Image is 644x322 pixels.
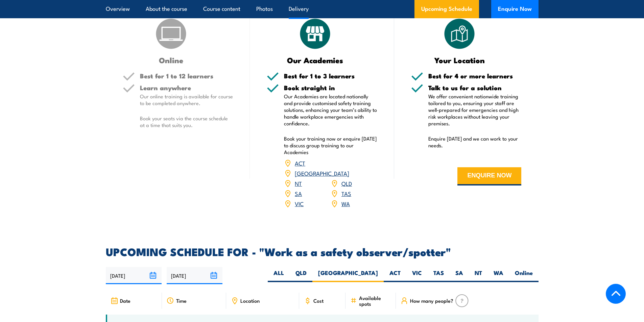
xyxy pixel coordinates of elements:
[313,298,324,303] span: Cost
[240,298,260,303] span: Location
[284,73,377,79] h5: Best for 1 to 3 learners
[120,298,130,303] span: Date
[167,267,222,284] input: To date
[176,298,187,303] span: Time
[140,93,233,106] p: Our online training is available for course to be completed anywhere.
[284,84,377,91] h5: Book straight in
[428,73,522,79] h5: Best for 4 or more learners
[106,267,162,284] input: From date
[290,269,312,282] label: QLD
[406,269,428,282] label: VIC
[140,115,233,128] p: Book your seats via the course schedule at a time that suits you.
[428,269,450,282] label: TAS
[509,269,539,282] label: Online
[284,93,377,127] p: Our Academies are located nationally and provide customised safety training solutions, enhancing ...
[106,247,539,256] h2: UPCOMING SCHEDULE FOR - "Work as a safety observer/spotter"
[457,167,521,185] button: ENQUIRE NOW
[410,298,453,303] span: How many people?
[428,84,522,91] h5: Talk to us for a solution
[411,56,508,64] h3: Your Location
[295,199,304,207] a: VIC
[284,135,377,155] p: Book your training now or enquire [DATE] to discuss group training to our Academies
[295,189,302,197] a: SA
[469,269,488,282] label: NT
[140,73,233,79] h5: Best for 1 to 12 learners
[123,56,220,64] h3: Online
[428,135,522,149] p: Enquire [DATE] and we can work to your needs.
[341,179,352,187] a: QLD
[341,189,351,197] a: TAS
[450,269,469,282] label: SA
[359,295,391,306] span: Available spots
[428,93,522,127] p: We offer convenient nationwide training tailored to you, ensuring your staff are well-prepared fo...
[341,199,350,207] a: WA
[488,269,509,282] label: WA
[295,179,302,187] a: NT
[268,269,290,282] label: ALL
[295,159,305,167] a: ACT
[140,84,233,91] h5: Learn anywhere
[312,269,384,282] label: [GEOGRAPHIC_DATA]
[295,169,349,177] a: [GEOGRAPHIC_DATA]
[384,269,406,282] label: ACT
[267,56,364,64] h3: Our Academies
